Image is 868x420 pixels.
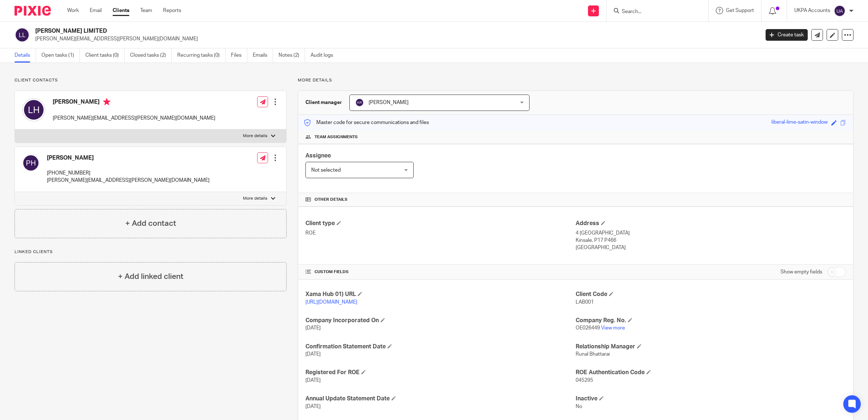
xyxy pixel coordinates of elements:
a: Closed tasks (2) [130,48,172,63]
p: Kinsale, P17 P466 [576,237,846,244]
p: Linked clients [15,249,287,255]
p: [PERSON_NAME][EMAIL_ADDRESS][PERSON_NAME][DOMAIN_NAME] [35,35,755,43]
a: Audit logs [311,48,338,63]
a: Open tasks (1) [41,48,80,63]
h4: + Add contact [125,218,176,229]
h4: Address [576,220,846,227]
h4: Relationship Manager [576,343,846,351]
a: Notes (2) [279,48,305,63]
input: Search [621,9,686,15]
p: UKPA Accounts [794,7,830,14]
h4: Confirmation Statement Date [305,343,576,351]
h4: Client type [305,220,576,227]
div: liberal-lime-satin-window [771,119,828,127]
label: Show empty fields [780,268,822,276]
span: [PERSON_NAME] [369,100,409,105]
span: [DATE] [305,325,321,331]
span: Runal Bhattarai [576,352,610,357]
h4: [PERSON_NAME] [53,98,215,107]
h4: Company Incorporated On [305,317,576,324]
p: [PHONE_NUMBER] [47,169,210,177]
p: More details [243,196,267,201]
img: svg%3E [355,98,364,107]
p: More details [298,77,853,83]
a: Emails [253,48,273,63]
span: [DATE] [305,378,321,383]
a: Reports [163,7,181,14]
span: No [576,404,582,409]
span: LAB001 [576,300,594,305]
h2: [PERSON_NAME] LIMITED [35,27,611,35]
a: Email [90,7,102,14]
a: [URL][DOMAIN_NAME] [305,300,357,305]
h4: CUSTOM FIELDS [305,269,576,275]
p: [PERSON_NAME][EMAIL_ADDRESS][PERSON_NAME][DOMAIN_NAME] [47,177,210,184]
p: Master code for secure communications and files [304,119,429,126]
a: Work [67,7,79,14]
span: 045295 [576,378,593,383]
h4: Inactive [576,395,846,403]
span: Team assignments [315,134,358,140]
p: Client contacts [15,77,287,83]
span: Assignee [305,153,331,159]
h4: Company Reg. No. [576,317,846,324]
span: Get Support [726,8,754,13]
a: Clients [113,7,129,14]
i: Primary [103,98,110,105]
span: [DATE] [305,352,321,357]
h4: Xama Hub 01) URL [305,291,576,298]
a: Files [231,48,247,63]
h4: + Add linked client [118,271,183,282]
img: Pixie [15,6,51,16]
p: 4 [GEOGRAPHIC_DATA] [576,229,846,237]
span: Not selected [311,168,341,173]
p: [PERSON_NAME][EMAIL_ADDRESS][PERSON_NAME][DOMAIN_NAME] [53,115,215,122]
h4: ROE Authentication Code [576,369,846,376]
a: Team [140,7,152,14]
img: svg%3E [22,154,40,172]
p: More details [243,133,267,139]
h4: [PERSON_NAME] [47,154,210,162]
a: Client tasks (0) [85,48,125,63]
h3: Client manager [305,99,342,106]
a: Create task [766,29,808,41]
h4: Annual Update Statement Date [305,395,576,403]
img: svg%3E [15,27,30,43]
a: View more [601,325,625,331]
span: OE026449 [576,325,600,331]
img: svg%3E [834,5,845,17]
span: [DATE] [305,404,321,409]
a: Recurring tasks (0) [177,48,226,63]
h4: Client Code [576,291,846,298]
p: [GEOGRAPHIC_DATA] [576,244,846,251]
a: Details [15,48,36,63]
p: ROE [305,229,576,237]
span: Other details [315,197,348,203]
img: svg%3E [22,98,45,121]
h4: Registered For ROE [305,369,576,376]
